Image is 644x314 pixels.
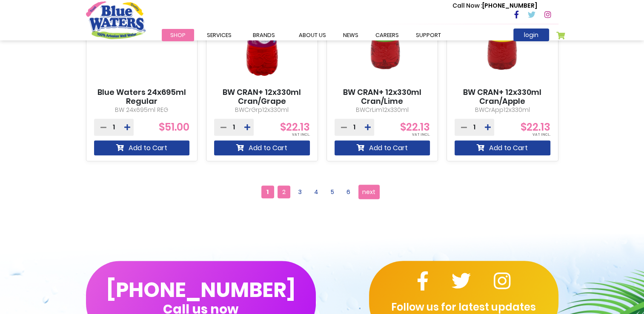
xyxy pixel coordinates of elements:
[294,186,306,198] a: 3
[278,186,290,198] a: 2
[214,106,310,114] p: BWCrGrp12x330ml
[335,88,430,106] a: BW CRAN+ 12x330ml Cran/Lime
[326,186,339,198] a: 5
[94,106,190,114] p: BW 24x695ml REG
[335,140,430,155] button: Add to Cart
[94,88,190,106] a: Blue Waters 24x695ml Regular
[367,29,407,41] a: careers
[170,31,186,39] span: Shop
[261,186,274,198] span: 1
[455,106,550,114] p: BWCrApp12x330ml
[407,29,449,41] a: support
[400,120,430,134] span: $22.13
[290,29,335,41] a: about us
[214,88,310,106] a: BW CRAN+ 12x330ml Cran/Grape
[342,186,355,198] a: 6
[452,1,482,10] span: Call Now :
[214,140,310,155] button: Add to Cart
[452,1,537,10] p: [PHONE_NUMBER]
[335,29,367,41] a: News
[513,29,549,41] a: login
[280,120,310,134] span: $22.13
[163,307,238,311] span: Call us now
[521,120,550,134] span: $22.13
[310,186,323,198] a: 4
[253,31,275,39] span: Brands
[335,106,430,114] p: BWCrLim12x330ml
[159,120,189,134] span: $51.00
[362,186,375,198] span: next
[86,1,146,39] a: store logo
[94,140,190,155] button: Add to Cart
[358,185,380,199] a: next
[455,140,550,155] button: Add to Cart
[207,31,232,39] span: Services
[455,88,550,106] a: BW CRAN+ 12x330ml Cran/Apple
